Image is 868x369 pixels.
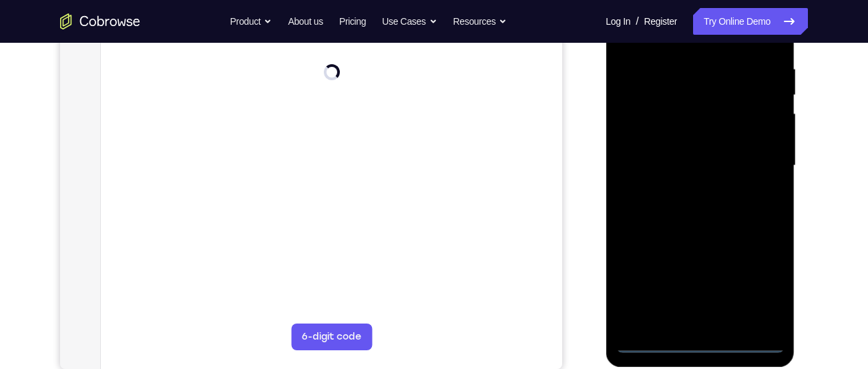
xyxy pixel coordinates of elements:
[636,13,638,29] span: /
[606,8,630,35] a: Log In
[97,100,240,110] span: web@example.com
[693,8,808,35] a: Try Online Demo
[248,100,331,110] div: App
[60,13,140,29] a: Go to the home page
[339,100,373,110] span: +11 more
[644,8,677,35] a: Register
[149,82,184,93] div: Online
[150,86,153,89] div: New devices found.
[262,100,331,110] span: Cobrowse demo
[41,70,502,122] div: Open device details
[470,40,491,61] button: Refresh
[265,44,307,57] label: demo_id
[83,81,144,94] div: Trial Website
[75,44,244,57] input: Filter devices...
[83,100,240,110] div: Email
[288,8,322,35] a: About us
[402,44,426,57] label: Email
[453,8,507,35] button: Resources
[230,8,272,35] button: Product
[339,8,366,35] a: Pricing
[423,84,486,108] a: Connect
[382,8,437,35] button: Use Cases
